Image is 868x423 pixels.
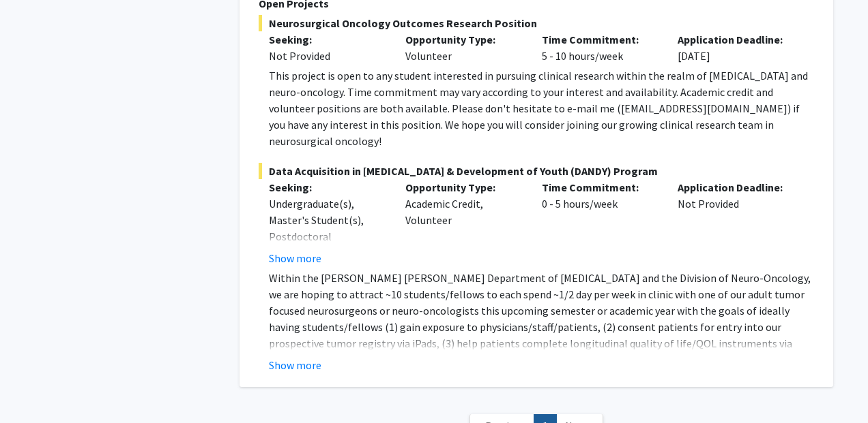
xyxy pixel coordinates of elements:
span: Neurosurgical Oncology Outcomes Research Position [259,15,814,31]
iframe: Chat [10,362,58,413]
p: Application Deadline: [678,31,794,48]
span: Data Acquisition in [MEDICAL_DATA] & Development of Youth (DANDY) Program [259,163,814,179]
p: Opportunity Type: [405,31,521,48]
p: Opportunity Type: [405,179,521,195]
p: Time Commitment: [542,179,658,195]
p: Seeking: [269,179,385,195]
div: This project is open to any student interested in pursuing clinical research within the realm of ... [269,67,814,149]
button: Show more [269,357,321,373]
div: 0 - 5 hours/week [532,179,668,266]
p: Application Deadline: [678,179,794,195]
button: Show more [269,250,321,266]
div: [DATE] [667,31,804,64]
p: Seeking: [269,31,385,48]
div: Undergraduate(s), Master's Student(s), Postdoctoral Researcher(s) / Research Staff, Medical Resid... [269,195,385,310]
p: Time Commitment: [542,31,658,48]
div: Not Provided [269,48,385,64]
div: 5 - 10 hours/week [532,31,668,64]
p: Within the [PERSON_NAME] [PERSON_NAME] Department of [MEDICAL_DATA] and the Division of Neuro-Onc... [269,270,814,384]
div: Not Provided [667,179,804,266]
div: Volunteer [395,31,532,64]
div: Academic Credit, Volunteer [395,179,532,266]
